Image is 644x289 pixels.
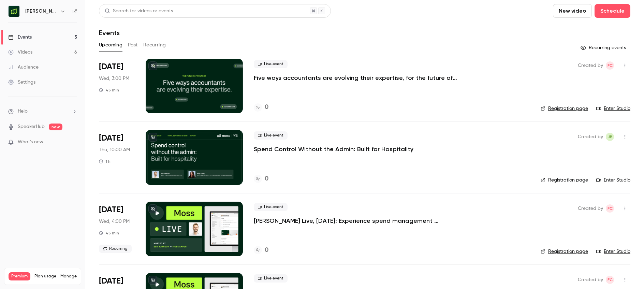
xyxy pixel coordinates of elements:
[99,87,119,93] div: 45 min
[99,75,129,82] span: Wed, 3:00 PM
[105,8,173,15] div: Search for videos or events
[577,42,630,53] button: Recurring events
[99,133,123,144] span: [DATE]
[99,245,132,253] span: Recurring
[128,40,138,50] button: Past
[265,174,268,184] h4: 0
[541,177,588,184] a: Registration page
[595,4,630,18] button: Schedule
[608,133,613,141] span: JB
[254,103,268,112] a: 0
[69,139,77,145] iframe: Noticeable Trigger
[99,202,135,256] div: Oct 1 Wed, 3:00 PM (Europe/London)
[99,230,119,236] div: 45 min
[18,139,43,146] span: What's new
[254,74,458,82] a: Five ways accountants are evolving their expertise, for the future of finance
[9,272,30,280] span: Premium
[99,218,130,225] span: Wed, 4:00 PM
[254,131,288,140] span: Live event
[254,274,288,283] span: Live event
[596,105,630,112] a: Enter Studio
[18,108,28,115] span: Help
[606,276,614,284] span: Felicity Cator
[608,276,613,284] span: FC
[254,203,288,211] span: Live event
[606,133,614,141] span: Jara Bockx
[99,146,130,153] span: Thu, 10:00 AM
[541,248,588,255] a: Registration page
[254,60,288,68] span: Live event
[8,34,32,41] div: Events
[99,29,120,37] h1: Events
[99,276,123,287] span: [DATE]
[9,6,19,17] img: Moss UK
[606,61,614,70] span: Felicity Cator
[99,159,111,164] div: 1 h
[606,204,614,213] span: Felicity Cator
[541,105,588,112] a: Registration page
[60,274,77,279] a: Manage
[254,174,268,184] a: 0
[8,64,39,71] div: Audience
[8,108,77,115] li: help-dropdown-opener
[8,49,32,56] div: Videos
[25,8,57,15] h6: [PERSON_NAME] UK
[254,145,413,153] a: Spend Control Without the Admin: Built for Hospitality
[99,40,122,50] button: Upcoming
[265,103,268,112] h4: 0
[578,61,603,70] span: Created by
[596,177,630,184] a: Enter Studio
[265,246,268,255] h4: 0
[578,133,603,141] span: Created by
[608,204,613,213] span: FC
[18,123,45,130] a: SpeakerHub
[99,204,123,215] span: [DATE]
[34,274,56,279] span: Plan usage
[49,124,62,130] span: new
[99,59,135,113] div: Sep 24 Wed, 2:00 PM (Europe/London)
[578,276,603,284] span: Created by
[596,248,630,255] a: Enter Studio
[608,61,613,70] span: FC
[8,79,35,86] div: Settings
[143,40,166,50] button: Recurring
[553,4,592,18] button: New video
[254,217,458,225] a: [PERSON_NAME] Live, [DATE]: Experience spend management automation with [PERSON_NAME]
[99,130,135,185] div: Sep 25 Thu, 9:00 AM (Europe/London)
[99,61,123,72] span: [DATE]
[578,204,603,213] span: Created by
[254,246,268,255] a: 0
